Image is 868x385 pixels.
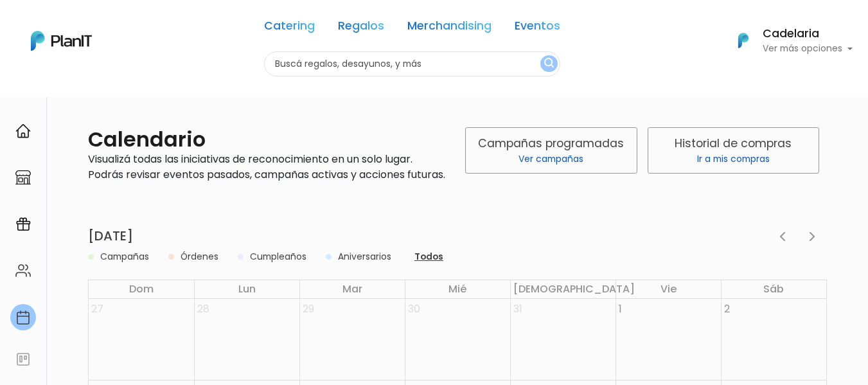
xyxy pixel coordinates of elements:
[89,299,194,381] td: 27 de julio de 2025
[264,51,560,76] input: Buscá regalos, desayunos, y más
[338,21,384,36] a: Regalos
[616,299,624,319] a: 1 de agosto de 2025
[763,28,853,40] h6: Cadelaria
[658,280,679,298] a: viernes
[15,217,31,232] img: campaigns-02234683943229c281be62815700db0a1741e53638e28bf9629b52c665b00959.svg
[194,299,299,381] td: 28 de julio de 2025
[648,127,820,174] a: Historial de compras Ir a mis compras
[511,299,525,319] a: 31 de julio de 2025
[15,310,31,325] img: calendar-87d922413cdce8b2cf7b7f5f62616a5cf9e4887200fb71536465627b3292af00.svg
[15,170,31,185] img: marketplace-4ceaa7011d94191e9ded77b95e3339b90024bf715f7c57f8cf31f2d8c509eaba.svg
[722,299,732,319] a: 2 de agosto de 2025
[405,299,510,381] td: 30 de julio de 2025
[616,299,721,381] td: 1 de agosto de 2025
[722,24,853,57] button: PlanIt Logo Cadelaria Ver más opciones
[656,135,811,152] p: Historial de compras
[177,249,222,264] button: Órdenes
[474,152,629,166] p: Ver campañas
[236,280,258,298] a: lunes
[729,26,757,55] img: PlanIt Logo
[89,299,106,319] a: 27 de julio de 2025
[15,123,31,139] img: home-e721727adea9d79c4d83392d1f703f7f8bce08238fde08b1acbfd93340b81755.svg
[127,280,156,298] a: domingo
[511,280,637,298] a: jueves
[88,127,450,152] h2: Calendario
[407,21,492,36] a: Merchandising
[31,31,92,51] img: PlanIt Logo
[88,152,450,183] p: Visualizá todas las iniciativas de reconocimiento en un solo lugar. Podrás revisar eventos pasado...
[721,299,826,381] td: 2 de agosto de 2025
[761,280,786,298] a: sábado
[763,44,853,53] p: Ver más opciones
[465,127,637,174] a: Campañas programadas Ver campañas
[299,299,405,381] td: 29 de julio de 2025
[264,21,315,36] a: Catering
[411,249,447,264] button: Todos
[767,224,797,249] button: Previous month
[510,299,616,381] td: 31 de julio de 2025
[515,21,560,36] a: Eventos
[195,299,212,319] a: 28 de julio de 2025
[334,249,395,264] button: Aniversarios
[246,249,310,264] button: Cumpleaños
[474,135,629,152] p: Campañas programadas
[340,280,365,298] a: martes
[656,152,811,166] p: Ir a mis compras
[797,224,827,249] button: Next month
[15,352,31,367] img: feedback-78b5a0c8f98aac82b08bfc38622c3050aee476f2c9584af64705fc4e61158814.svg
[96,249,153,264] button: Campañas
[405,299,423,319] a: 30 de julio de 2025
[544,58,554,70] img: search_button-432b6d5273f82d61273b3651a40e1bd1b912527efae98b1b7a1b2c0702e16a8d.svg
[88,228,133,244] h2: [DATE]
[15,263,31,278] img: people-662611757002400ad9ed0e3c099ab2801c6687ba6c219adb57efc949bc21e19d.svg
[446,280,469,298] a: miércoles
[300,299,317,319] a: 29 de julio de 2025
